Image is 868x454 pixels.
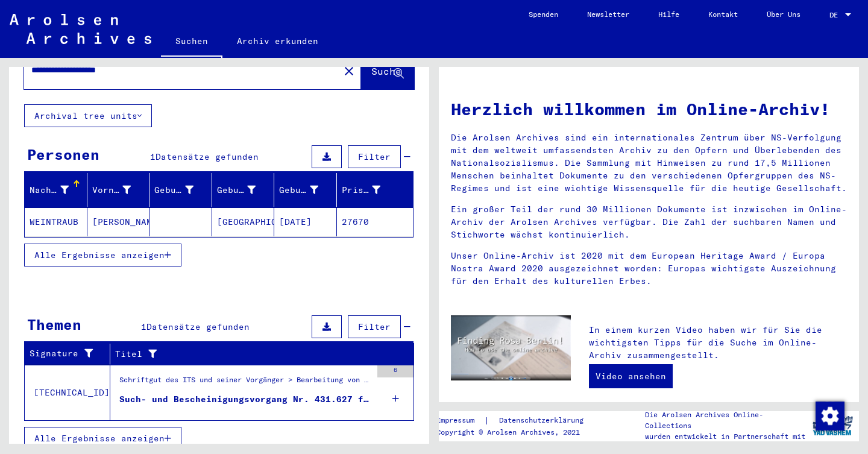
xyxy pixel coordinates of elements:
div: Titel [115,348,384,361]
div: Personen [27,143,99,165]
p: Die Arolsen Archives sind ein internationales Zentrum über NS-Verfolgung mit dem weltweit umfasse... [451,131,847,195]
p: Ein großer Teil der rund 30 Millionen Dokumente ist inzwischen im Online-Archiv der Arolsen Archi... [451,203,847,241]
button: Suche [361,52,414,89]
div: | [436,414,598,427]
div: Vorname [92,180,149,200]
span: Datensätze gefunden [146,321,250,332]
img: video.jpg [451,315,571,380]
div: Vorname [92,184,131,197]
img: Zustimmung ändern [816,402,844,430]
div: Geburtsdatum [279,184,318,197]
div: Prisoner # [342,180,399,200]
mat-cell: WEINTRAUB [25,207,87,236]
mat-cell: [DATE] [274,207,337,236]
mat-header-cell: Prisoner # [337,173,414,207]
span: Alle Ergebnisse anzeigen [34,433,165,444]
h1: Herzlich willkommen im Online-Archiv! [451,96,847,122]
a: Video ansehen [589,364,673,388]
img: Arolsen_neg.svg [10,14,151,44]
div: Geburt‏ [217,180,274,200]
mat-header-cell: Nachname [25,173,87,207]
a: Datenschutzerklärung [489,414,598,427]
p: Die Arolsen Archives Online-Collections [645,409,807,431]
mat-header-cell: Vorname [87,173,150,207]
span: Suche [371,65,401,77]
a: Impressum [436,414,484,427]
span: Filter [358,321,391,332]
img: yv_logo.png [810,411,855,441]
div: Signature [30,347,95,360]
span: 1 [150,151,156,162]
div: 6 [377,365,414,377]
span: Datensätze gefunden [156,151,259,162]
mat-header-cell: Geburt‏ [212,173,275,207]
div: Schriftgut des ITS und seiner Vorgänger > Bearbeitung von Anfragen > Fallbezogene [MEDICAL_DATA] ... [119,374,371,391]
mat-header-cell: Geburtsname [149,173,212,207]
mat-cell: 27670 [337,207,414,236]
button: Filter [348,145,401,168]
button: Clear [337,58,361,83]
button: Alle Ergebnisse anzeigen [24,244,181,266]
mat-cell: [PERSON_NAME] [87,207,150,236]
div: Nachname [30,184,69,197]
mat-header-cell: Geburtsdatum [274,173,337,207]
div: Nachname [30,180,87,200]
span: Filter [358,151,391,162]
span: 1 [141,321,146,332]
td: [TECHNICAL_ID] [25,365,110,420]
mat-icon: close [342,64,356,78]
a: Archiv erkunden [222,27,333,55]
mat-cell: [GEOGRAPHIC_DATA] [212,207,275,236]
span: Alle Ergebnisse anzeigen [34,250,165,260]
span: DE [829,11,843,19]
div: Such- und Bescheinigungsvorgang Nr. 431.627 für [PERSON_NAME] geboren [DEMOGRAPHIC_DATA] [119,393,371,406]
p: wurden entwickelt in Partnerschaft mit [645,431,807,442]
div: Signature [30,344,110,364]
div: Titel [115,344,399,364]
button: Archival tree units [24,104,152,127]
div: Prisoner # [342,184,381,197]
div: Geburtsname [154,180,212,200]
div: Geburt‏ [217,184,256,197]
p: Copyright © Arolsen Archives, 2021 [436,427,598,438]
p: Unser Online-Archiv ist 2020 mit dem European Heritage Award / Europa Nostra Award 2020 ausgezeic... [451,250,847,288]
button: Alle Ergebnisse anzeigen [24,427,181,450]
div: Geburtsname [154,184,193,197]
div: Geburtsdatum [279,180,336,200]
p: In einem kurzen Video haben wir für Sie die wichtigsten Tipps für die Suche im Online-Archiv zusa... [589,324,847,362]
a: Suchen [161,27,222,58]
button: Filter [348,315,401,338]
div: Themen [27,314,81,335]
